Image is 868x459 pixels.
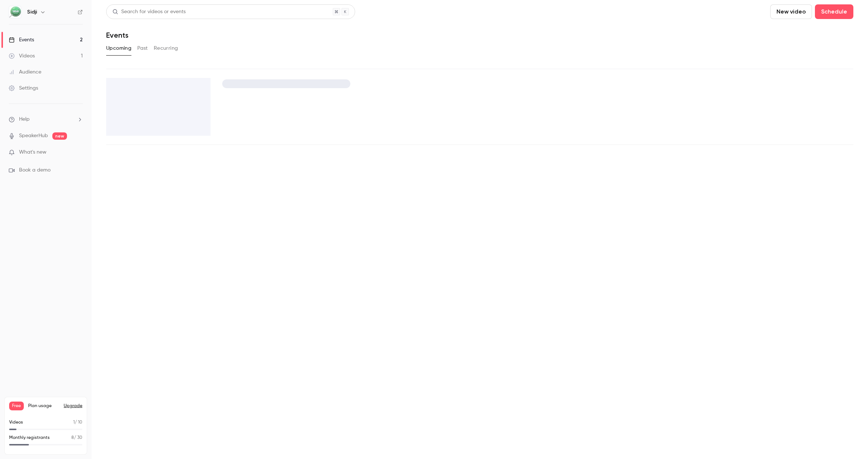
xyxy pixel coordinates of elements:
[106,42,131,54] button: Upcoming
[28,403,59,409] span: Plan usage
[64,403,82,409] button: Upgrade
[815,4,853,19] button: Schedule
[9,434,50,441] p: Monthly registrants
[9,84,38,92] div: Settings
[154,42,178,54] button: Recurring
[770,4,812,19] button: New video
[9,68,41,76] div: Audience
[19,116,30,123] span: Help
[71,434,82,441] p: / 30
[9,52,35,60] div: Videos
[9,402,24,410] span: Free
[112,8,186,16] div: Search for videos or events
[52,132,67,140] span: new
[137,42,148,54] button: Past
[9,419,23,426] p: Videos
[9,6,21,18] img: Sidji
[27,8,37,16] h6: Sidji
[73,420,75,425] span: 1
[19,166,51,174] span: Book a demo
[73,419,82,426] p: / 10
[9,116,83,123] li: help-dropdown-opener
[71,436,74,440] span: 8
[19,132,48,140] a: SpeakerHub
[19,148,46,156] span: What's new
[9,36,34,44] div: Events
[106,31,128,39] h1: Events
